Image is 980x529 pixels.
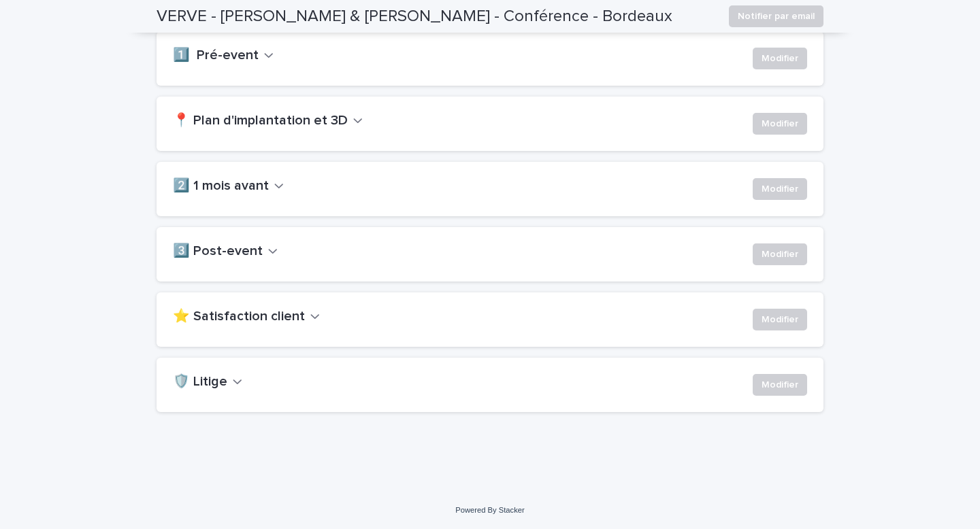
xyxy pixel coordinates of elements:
h2: 📍 Plan d'implantation et 3D [173,113,348,129]
span: Modifier [762,248,798,261]
span: Modifier [762,52,798,65]
span: Modifier [762,182,798,196]
span: Modifier [762,313,798,326]
button: 2️⃣ 1 mois avant [173,178,284,194]
button: 📍 Plan d'implantation et 3D [173,113,363,129]
span: Modifier [762,117,798,131]
button: ⭐ Satisfaction client [173,309,320,325]
h2: 🛡️ Litige [173,374,227,390]
a: Powered By Stacker [455,506,524,514]
button: Modifier [753,178,807,200]
button: Notifier par email [729,5,823,27]
button: Modifier [753,48,807,69]
h2: 3️⃣ Post-event [173,243,263,260]
button: Modifier [753,243,807,265]
span: Notifier par email [738,10,815,23]
h2: VERVE - [PERSON_NAME] & [PERSON_NAME] - Conférence - Bordeaux [157,7,672,27]
button: 3️⃣ Post-event [173,243,278,260]
button: Modifier [753,374,807,396]
h2: 2️⃣ 1 mois avant [173,178,269,194]
button: 🛡️ Litige [173,374,242,390]
h2: ⭐ Satisfaction client [173,309,305,325]
button: Modifier [753,309,807,330]
h2: 1️⃣ Pré-event [173,48,259,64]
button: 1️⃣ Pré-event [173,48,274,64]
button: Modifier [753,113,807,135]
span: Modifier [762,378,798,392]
